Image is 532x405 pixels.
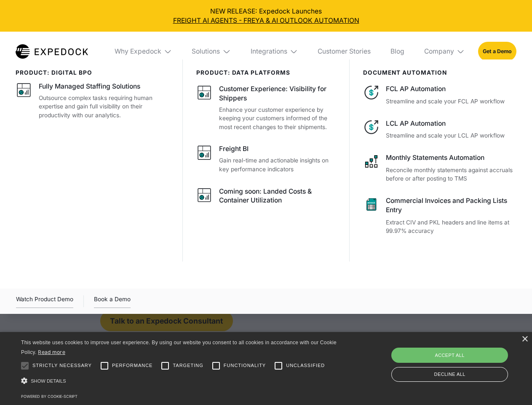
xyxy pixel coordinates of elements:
div: NEW RELEASE: Expedock Launches [7,7,526,25]
span: Unclassified [286,362,325,369]
div: Solutions [192,47,220,56]
a: Read more [38,349,65,355]
a: Powered by cookie-script [21,394,78,399]
div: Company [417,32,471,71]
a: Coming soon: Landed Costs & Container Utilization [196,187,337,208]
a: Monthly Statements AutomationReconcile monthly statements against accruals before or after postin... [363,153,516,183]
div: Customer Experience: Visibility for Shippers [219,84,336,103]
p: Extract CIV and PKL headers and line items at 99.97% accuracy [386,218,516,235]
div: Why Expedock [115,47,161,56]
span: This website uses cookies to improve user experience. By using our website you consent to all coo... [21,340,337,355]
div: Why Expedock [108,32,179,71]
p: Streamline and scale your FCL AP workflow [386,97,516,106]
iframe: Chat Widget [392,314,532,405]
a: Customer Stories [311,32,377,71]
div: LCL AP Automation [386,119,516,128]
a: Book a Demo [94,294,131,308]
div: Fully Managed Staffing Solutions [39,82,140,91]
a: open lightbox [16,294,73,308]
div: product: digital bpo [16,69,169,76]
div: FCL AP Automation [386,84,516,94]
a: Get a Demo [478,42,516,61]
a: LCL AP AutomationStreamline and scale your LCL AP workflow [363,119,516,140]
a: FCL AP AutomationStreamline and scale your FCL AP workflow [363,84,516,105]
span: Targeting [173,362,203,369]
div: document automation [363,69,516,76]
div: Watch Product Demo [16,294,73,308]
div: Integrations [244,32,305,71]
a: Commercial Invoices and Packing Lists EntryExtract CIV and PKL headers and line items at 99.97% a... [363,196,516,235]
div: PRODUCT: data platforms [196,69,337,76]
div: Monthly Statements Automation [386,153,516,162]
div: Solutions [185,32,238,71]
span: Performance [112,362,153,369]
div: Commercial Invoices and Packing Lists Entry [386,196,516,215]
p: Streamline and scale your LCL AP workflow [386,131,516,140]
p: Enhance your customer experience by keeping your customers informed of the most recent changes to... [219,105,336,132]
span: Functionality [224,362,266,369]
div: Show details [21,375,340,387]
a: Freight BIGain real-time and actionable insights on key performance indicators [196,144,337,173]
a: Customer Experience: Visibility for ShippersEnhance your customer experience by keeping your cust... [196,84,337,131]
a: Blog [384,32,411,71]
p: Gain real-time and actionable insights on key performance indicators [219,156,336,173]
a: Fully Managed Staffing SolutionsOutsource complex tasks requiring human expertise and gain full v... [16,82,169,119]
span: Strictly necessary [32,362,92,369]
div: Freight BI [219,144,249,154]
div: Coming soon: Landed Costs & Container Utilization [219,187,336,205]
p: Reconcile monthly statements against accruals before or after posting to TMS [386,166,516,183]
div: Company [424,47,454,56]
span: Show details [31,378,66,383]
p: Outsource complex tasks requiring human expertise and gain full visibility on their productivity ... [39,94,169,120]
a: FREIGHT AI AGENTS - FREYA & AI OUTLOOK AUTOMATION [7,16,526,25]
div: Integrations [251,47,287,56]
